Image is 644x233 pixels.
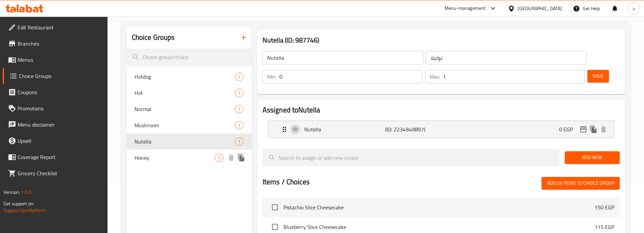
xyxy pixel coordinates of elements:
span: Branches [18,40,102,48]
h2: Choice Groups [132,32,175,43]
span: Menu disclaimer [18,121,102,129]
button: delete [599,124,609,134]
a: Menus [3,52,108,68]
input: search [263,149,559,166]
div: Hot1 [126,85,252,101]
div: Hotdog1 [126,69,252,85]
div: Choices [215,154,223,162]
span: Save [593,72,604,80]
span: Version: [3,188,20,197]
span: 1.0.0 [21,188,31,197]
a: Grocery Checklist [3,165,108,181]
h2: Items / Choices [263,177,310,187]
div: [GEOGRAPHIC_DATA] [518,5,562,12]
button: edit [578,124,588,134]
span: 1 [235,90,243,96]
a: Promotions [3,100,108,116]
span: 1 [215,155,223,161]
span: 1 [235,122,243,129]
span: 1 [235,138,243,145]
button: Add (0) items to choice group [542,177,620,189]
div: Normal1 [126,101,252,117]
span: Edit Restaurant [18,23,102,31]
div: Expand [268,121,614,138]
input: search [126,49,252,66]
a: Branches [3,35,108,52]
span: Pistachio Slice Cheesecake [283,203,594,211]
a: Choice Groups [3,68,108,84]
button: duplicate [236,153,246,163]
span: Upsell [18,137,102,145]
span: Mushroom [134,121,235,129]
p: 115 EGP [594,223,614,231]
p: 150 EGP [594,203,614,211]
span: Hotdog [134,73,235,81]
button: duplicate [588,124,599,134]
button: Add New [565,151,620,164]
div: Mushroom1 [126,117,252,133]
div: Choices [235,137,243,146]
span: Grocery Checklist [18,169,102,177]
li: Expand [263,118,620,141]
div: Choices [235,73,243,81]
span: Menus [18,56,102,64]
span: Coupons [18,88,102,96]
span: Promotions [18,104,102,112]
div: Nutella1 [126,133,252,150]
a: Menu disclaimer [3,116,108,133]
button: Save [587,70,609,82]
span: Select choice [268,200,282,214]
span: Blueberry Slice Cheesecake [283,223,594,231]
span: Add New [570,153,614,162]
span: Get support on: [3,199,34,208]
span: Normal [134,105,235,113]
div: Choices [235,121,243,129]
p: Nutella [304,125,385,133]
div: Honey1deleteduplicate [126,150,252,166]
span: 1 [235,106,243,112]
h3: Nutella (ID: 987746) [263,35,620,46]
span: Hot [134,89,235,97]
button: delete [226,153,236,163]
span: Nutella [134,137,235,146]
div: Menu-management [444,4,486,12]
a: Upsell [3,133,108,149]
span: Coverage Report [18,153,102,161]
a: Support.OpsPlatform [3,206,46,215]
p: Max: [430,73,440,81]
span: Add (0) items to choice group [547,179,614,187]
p: 0 EGP [559,125,578,133]
a: Edit Restaurant [3,19,108,35]
span: Honey [134,154,215,162]
h2: Assigned to Nutella [263,105,620,115]
a: Coverage Report [3,149,108,165]
p: Min: [267,73,277,81]
div: Choices [235,105,243,113]
span: Choice Groups [19,72,102,80]
p: (ID: 2234949897) [385,125,439,133]
span: a [633,5,635,12]
a: Coupons [3,84,108,100]
span: 1 [235,74,243,80]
